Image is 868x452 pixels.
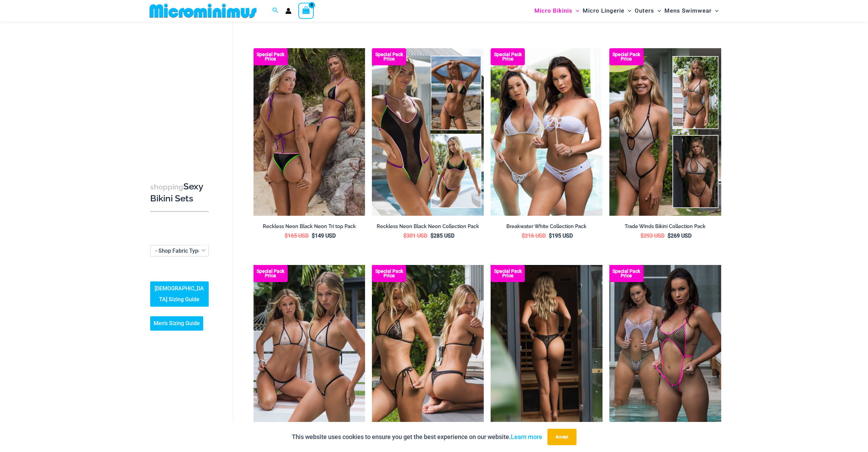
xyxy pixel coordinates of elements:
bdi: 195 USD [549,232,573,239]
a: Account icon link [285,8,292,14]
span: $ [403,232,406,239]
span: $ [668,16,671,22]
span: $ [549,232,552,239]
bdi: 301 USD [403,232,427,239]
span: Menu Toggle [654,2,661,19]
a: Reckless Neon Black Neon Tri top Pack [254,223,365,232]
span: $ [285,232,288,239]
a: Search icon link [272,6,278,15]
bdi: 269 USD [668,16,691,22]
bdi: 153 USD [403,16,427,22]
a: Breakwater White Collection Pack [491,223,603,232]
iframe: TrustedSite Certified [150,23,212,160]
p: This website uses cookies to ensure you get the best experience on our website. [292,432,542,442]
span: $ [549,16,552,22]
span: $ [640,16,644,22]
a: Collection Pack Top BTop B [372,48,484,216]
a: Inferno Mesh One Piece Collection Pack (3) Inferno Mesh Black White 8561 One Piece 08Inferno Mesh... [609,265,721,433]
nav: Site Navigation [532,1,722,21]
span: $ [312,232,315,239]
a: Collection Pack (5) Breakwater White 341 Top 4956 Shorts 08Breakwater White 341 Top 4956 Shorts 08 [491,48,603,216]
span: $ [640,232,644,239]
span: Menu Toggle [624,2,631,19]
span: Mens Swimwear [664,2,712,19]
span: $ [430,232,433,239]
a: View Shopping Cart, empty [298,3,314,18]
h2: Reckless Neon Black Neon Tri top Pack [254,223,365,230]
span: $ [430,16,433,22]
bdi: 147 USD [522,16,546,22]
a: Micro LingerieMenu ToggleMenu Toggle [581,2,633,19]
span: - Shop Fabric Type [150,245,209,256]
img: MM SHOP LOGO FLAT [147,3,259,18]
a: Micro BikinisMenu ToggleMenu Toggle [533,2,581,19]
h2: Breakwater White Collection Pack [491,223,603,230]
b: Special Pack Price [491,52,525,61]
img: Top Bum Pack (1) [254,265,365,433]
span: Menu Toggle [572,2,579,19]
bdi: 139 USD [549,16,573,22]
bdi: 149 USD [312,232,336,239]
bdi: 165 USD [285,232,309,239]
span: Menu Toggle [712,2,718,19]
span: shopping [150,183,183,191]
b: Special Pack Price [609,269,644,278]
span: Micro Bikinis [534,2,572,19]
span: Outers [635,2,654,19]
bdi: 285 USD [430,232,454,239]
span: $ [312,16,315,22]
span: - Shop Fabric Type [155,248,201,254]
span: $ [668,232,671,239]
a: Reckless Neon Black Neon Collection Pack [372,223,484,232]
h3: Sexy Bikini Sets [150,181,209,204]
a: Top Bum Pack (1) Trade Winds IvoryInk 317 Top 453 Micro 03Trade Winds IvoryInk 317 Top 453 Micro 03 [254,265,365,433]
a: Collection Pack (1) Trade Winds IvoryInk 317 Top 469 Thong 11Trade Winds IvoryInk 317 Top 469 Tho... [609,48,721,216]
b: Special Pack Price [372,52,406,61]
b: Special Pack Price [254,269,288,278]
a: Top Bum Pack Highway Robbery Black Gold 305 Tri Top 456 Micro 05Highway Robbery Black Gold 305 Tr... [372,265,484,433]
img: Collection Pack [372,48,484,216]
bdi: 293 USD [640,16,664,22]
bdi: 216 USD [522,232,546,239]
b: Special Pack Price [491,269,525,278]
a: Mens SwimwearMenu ToggleMenu Toggle [663,2,720,19]
span: Micro Lingerie [583,2,624,19]
span: $ [285,16,288,22]
img: Highway Robbery Black Gold 823 One Piece Monokini 11 [491,265,603,433]
h2: Trade Winds Bikini Collection Pack [609,223,721,230]
button: Accept [547,429,576,445]
b: Special Pack Price [609,52,644,61]
h2: Reckless Neon Black Neon Collection Pack [372,223,484,230]
bdi: 139 USD [430,16,454,22]
bdi: 264 USD [285,16,309,22]
a: Collection Pack Highway Robbery Black Gold 823 One Piece Monokini 11Highway Robbery Black Gold 82... [491,265,603,433]
img: Top Bum Pack [372,265,484,433]
b: Special Pack Price [372,269,406,278]
bdi: 269 USD [668,232,691,239]
a: OutersMenu ToggleMenu Toggle [633,2,663,19]
span: - Shop Fabric Type [151,245,208,256]
a: Trade Winds Bikini Collection Pack [609,223,721,232]
a: [DEMOGRAPHIC_DATA] Sizing Guide [150,282,209,307]
bdi: 293 USD [640,232,664,239]
span: $ [522,16,525,22]
span: $ [522,232,525,239]
b: Special Pack Price [254,52,288,61]
a: Tri Top Pack Bottoms BBottoms B [254,48,365,216]
img: Collection Pack (5) [491,48,603,216]
span: $ [403,16,406,22]
a: Men’s Sizing Guide [150,317,203,331]
img: Collection Pack (1) [609,48,721,216]
bdi: 245 USD [312,16,336,22]
a: Learn more [511,433,542,440]
img: Inferno Mesh One Piece Collection Pack (3) [609,265,721,433]
img: Tri Top Pack [254,48,365,216]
